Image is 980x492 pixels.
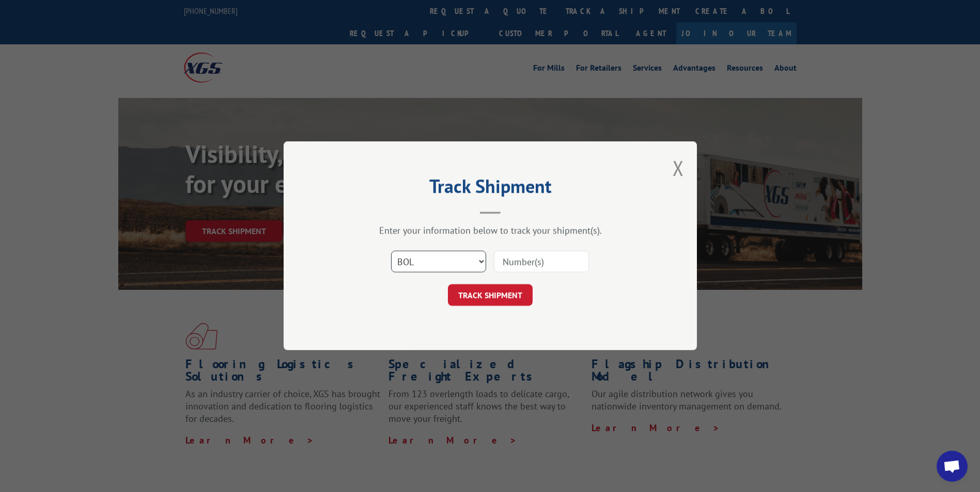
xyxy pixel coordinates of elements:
div: Enter your information below to track your shipment(s). [335,225,645,237]
input: Number(s) [494,251,589,273]
h2: Track Shipment [335,179,645,199]
button: TRACK SHIPMENT [448,285,533,306]
button: Close modal [673,154,684,182]
div: Open chat [937,451,968,482]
